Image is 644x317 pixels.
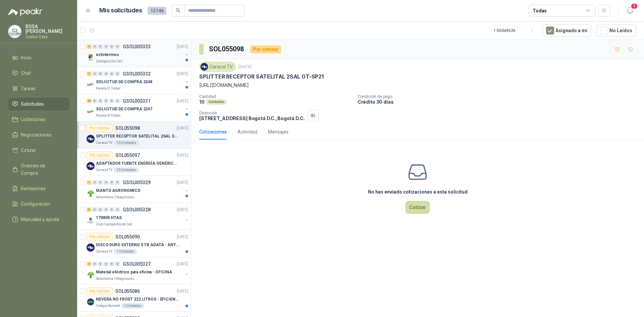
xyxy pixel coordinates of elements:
div: 0 [115,44,120,49]
p: Castor Data [25,35,69,39]
span: Configuración [21,200,50,208]
p: SOLICITUD DE COMPRA 2247 [96,106,152,112]
div: 0 [98,207,103,212]
button: Cotizar [406,201,430,214]
span: 13146 [148,7,166,15]
div: 10 Unidades [114,167,139,173]
a: 7 0 0 0 0 0 GSOL005332[DATE] Company LogoSOLICITUD DE COMPRA 2248Panela El Trébol [87,70,190,91]
div: 0 [92,207,97,212]
div: Unidades [206,99,227,105]
a: Tareas [8,82,69,95]
p: SOL055097 [115,153,140,158]
p: ROSA [PERSON_NAME] [25,24,69,34]
div: 0 [92,44,97,49]
div: 0 [98,71,103,76]
p: SPLITTER RECEPTOR SATELITAL 2SAL GT-SP21 [96,133,179,140]
div: 0 [92,99,97,103]
div: 0 [115,262,120,266]
span: Órdenes de Compra [21,162,63,177]
p: MANTO AGRONOMICO [96,188,141,194]
div: 0 [98,262,103,266]
a: Cotizar [8,144,69,157]
h3: No has enviado cotizaciones a esta solicitud [368,188,468,196]
a: Por cotizarSOL055090[DATE] Company LogoDISCO DURO EXTERNO 5 TB ADATA - ANTIGOLPESCaracol TV1 Unid... [77,230,191,257]
img: Company Logo [87,108,95,116]
a: Por cotizarSOL055097[DATE] Company LogoADAPTADOR FUENTE ENERGÍA GENÉRICO 24V 1ACaracol TV10 Unidades [77,149,191,176]
p: Crédito 30 días [358,99,641,105]
div: 0 [98,99,103,103]
img: Logo peakr [8,8,42,16]
a: Negociaciones [8,128,69,141]
p: SOL055086 [115,289,140,294]
img: Company Logo [201,63,208,70]
div: Por cotizar [87,233,113,241]
img: Company Logo [87,271,95,279]
h1: Mis solicitudes [99,6,142,15]
p: ADAPTADOR FUENTE ENERGÍA GENÉRICO 24V 1A [96,160,179,167]
div: 0 [115,71,120,76]
div: 0 [109,99,114,103]
p: SOL055098 [115,126,140,130]
div: 0 [104,262,109,266]
span: Manuales y ayuda [21,216,59,223]
p: Colegio Bennett [96,303,120,309]
p: Panela El Trébol [96,113,120,118]
span: Cotizar [21,147,36,154]
div: Cotizaciones [199,128,227,136]
a: Órdenes de Compra [8,159,69,179]
div: 1 Unidades [114,249,137,254]
p: Caracol TV [96,249,112,254]
div: 0 [98,180,103,185]
p: [DATE] [177,288,188,295]
div: 0 [92,262,97,266]
div: Caracol TV [199,62,236,72]
span: Remisiones [21,185,46,192]
div: 1 - 50 de 8636 [493,25,537,36]
div: 0 [109,44,114,49]
div: 0 [104,99,109,103]
div: 10 Unidades [114,140,139,146]
p: GSOL005333 [123,44,151,49]
p: Caracol TV [96,167,112,173]
div: 1 Unidades [121,303,144,309]
p: Club Campestre de Cali [96,222,132,227]
p: SPLITTER RECEPTOR SATELITAL 2SAL GT-SP21 [199,73,324,80]
p: Salamanca Oleaginosas SAS [96,195,138,200]
p: [DATE] [177,125,188,131]
a: 3 0 0 0 0 0 GSOL005327[DATE] Company LogoMaterial eléctrico para oficina - OFICINASalamanca Oleag... [87,260,190,281]
div: 3 [87,44,92,49]
p: [DATE] [177,152,188,159]
p: [DATE] [177,179,188,186]
span: Licitaciones [21,116,46,123]
a: Remisiones [8,182,69,195]
a: Licitaciones [8,113,69,126]
div: 34 [87,99,92,103]
a: Por cotizarSOL055086[DATE] Company LogoNEVERA NO FROST 222 LITROS - EFICIENCIA ENERGETICA AColegi... [77,284,191,312]
p: SOLICITUD DE COMPRA 2248 [96,79,152,85]
span: 1 [631,3,638,9]
a: 5 0 0 0 0 0 GSOL005328[DATE] Company Logo170859 HTASClub Campestre de Cali [87,206,190,227]
a: 1 0 0 0 0 0 GSOL005329[DATE] Company LogoMANTO AGRONOMICOSalamanca Oleaginosas SAS [87,178,190,200]
div: 0 [115,180,120,185]
p: 170859 HTAS [96,215,122,221]
p: GSOL005332 [123,71,151,76]
div: 1 [87,180,92,185]
a: 34 0 0 0 0 0 GSOL005331[DATE] Company LogoSOLICITUD DE COMPRA 2247Panela El Trébol [87,97,190,118]
span: Chat [21,69,31,77]
div: Por cotizar [250,45,281,53]
div: Mensajes [268,128,288,136]
img: Company Logo [87,135,95,143]
img: Company Logo [87,162,95,170]
p: [DATE] [177,44,188,50]
div: 0 [104,71,109,76]
a: Inicio [8,51,69,64]
div: 0 [104,207,109,212]
h3: SOL055098 [209,44,245,54]
p: Dirección [199,111,305,115]
img: Company Logo [87,81,95,89]
img: Company Logo [87,53,95,61]
p: DISCO DURO EXTERNO 5 TB ADATA - ANTIGOLPES [96,242,179,248]
p: [DATE] [177,71,188,77]
div: 0 [98,44,103,49]
div: 0 [109,207,114,212]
